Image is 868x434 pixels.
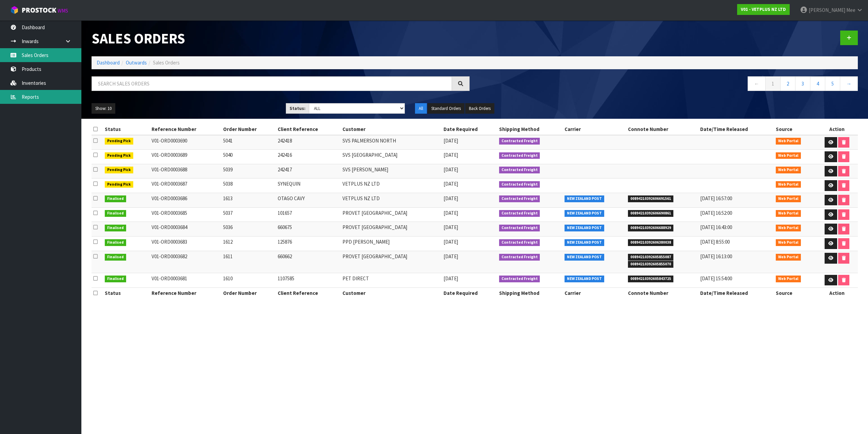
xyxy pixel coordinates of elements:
[809,7,845,13] span: [PERSON_NAME]
[442,124,497,135] th: Date Required
[499,239,540,246] span: Contracted Freight
[276,124,341,135] th: Client Reference
[150,222,221,237] td: V01-ORD0003684
[150,124,221,135] th: Reference Number
[700,224,732,230] span: [DATE] 16:43:00
[221,124,276,135] th: Order Number
[628,276,673,282] span: 00894210392605843725
[341,135,442,150] td: SVS PALMERSON NORTH
[105,239,126,246] span: Finalised
[499,210,540,217] span: Contracted Freight
[497,124,563,135] th: Shipping Method
[150,193,221,207] td: V01-ORD0003686
[341,237,442,251] td: PPD [PERSON_NAME]
[776,167,801,173] span: Web Portal
[341,178,442,193] td: VETPLUS NZ LTD
[126,59,147,66] a: Outwards
[341,124,442,135] th: Customer
[341,251,442,273] td: PROVET [GEOGRAPHIC_DATA]
[10,6,19,14] img: cube-alt.png
[776,152,801,159] span: Web Portal
[628,261,673,268] span: 00894210392605855070
[810,76,825,91] a: 4
[105,225,126,231] span: Finalised
[341,193,442,207] td: VETPLUS NZ LTD
[105,167,133,173] span: Pending Pick
[150,164,221,178] td: V01-ORD0003688
[443,166,458,173] span: [DATE]
[565,276,604,282] span: NEW ZEALAND POST
[499,138,540,145] span: Contracted Freight
[276,164,341,178] td: 242417
[628,225,673,231] span: 00894210392606688929
[276,287,341,298] th: Client Reference
[776,276,801,282] span: Web Portal
[563,124,626,135] th: Carrier
[105,138,133,145] span: Pending Pick
[150,237,221,251] td: V01-ORD0003683
[221,135,276,150] td: 5041
[276,273,341,287] td: 1107585
[443,210,458,216] span: [DATE]
[700,210,732,216] span: [DATE] 16:52:00
[221,237,276,251] td: 1612
[443,253,458,260] span: [DATE]
[565,210,604,217] span: NEW ZEALAND POST
[221,164,276,178] td: 5039
[698,287,774,298] th: Date/Time Released
[698,124,774,135] th: Date/Time Released
[276,150,341,164] td: 242416
[276,135,341,150] td: 242418
[776,138,801,145] span: Web Portal
[276,193,341,207] td: OTAGO CAVY
[221,273,276,287] td: 1610
[150,150,221,164] td: V01-ORD0003689
[840,76,858,91] a: →
[700,253,732,260] span: [DATE] 16:13:00
[443,152,458,158] span: [DATE]
[150,273,221,287] td: V01-ORD0003681
[341,207,442,222] td: PROVET [GEOGRAPHIC_DATA]
[150,287,221,298] th: Reference Number
[700,239,730,245] span: [DATE] 8:55:00
[565,239,604,246] span: NEW ZEALAND POST
[105,276,126,282] span: Finalised
[499,167,540,173] span: Contracted Freight
[776,181,801,188] span: Web Portal
[443,181,458,187] span: [DATE]
[700,195,732,202] span: [DATE] 16:57:00
[565,254,604,261] span: NEW ZEALAND POST
[290,106,305,111] strong: Status:
[700,275,732,282] span: [DATE] 15:54:00
[276,251,341,273] td: 660662
[816,287,858,298] th: Action
[565,225,604,231] span: NEW ZEALAND POST
[428,103,465,114] button: Standard Orders
[103,124,150,135] th: Status
[776,210,801,217] span: Web Portal
[415,103,427,114] button: All
[741,6,786,12] strong: V01 - VETPLUS NZ LTD
[150,207,221,222] td: V01-ORD0003685
[774,287,816,298] th: Source
[628,210,673,217] span: 00894210392606690861
[776,225,801,231] span: Web Portal
[795,76,810,91] a: 3
[105,152,133,159] span: Pending Pick
[499,276,540,282] span: Contracted Freight
[105,254,126,261] span: Finalised
[499,254,540,261] span: Contracted Freight
[276,178,341,193] td: SYNEQUIN
[221,287,276,298] th: Order Number
[92,31,470,46] h1: Sales Orders
[776,254,801,261] span: Web Portal
[846,7,855,13] span: Mee
[92,76,452,91] input: Search sales orders
[58,7,68,14] small: WMS
[499,195,540,202] span: Contracted Freight
[497,287,563,298] th: Shipping Method
[480,76,858,93] nav: Page navigation
[628,195,673,202] span: 00894210392606691561
[341,287,442,298] th: Customer
[92,103,115,114] button: Show: 10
